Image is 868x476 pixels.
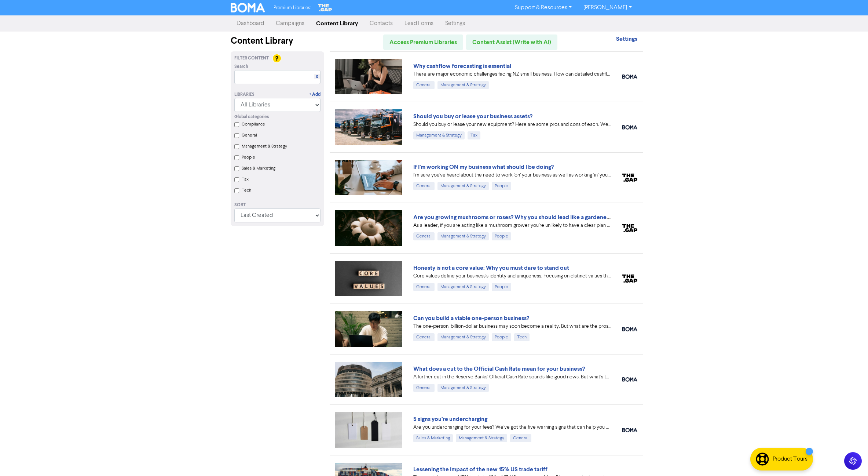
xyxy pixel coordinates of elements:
a: Content Assist (Write with AI) [466,34,557,50]
div: General [413,182,435,190]
div: Core values define your business's identity and uniqueness. Focusing on distinct values that refl... [413,272,611,280]
div: Management & Strategy [437,333,489,341]
div: Management & Strategy [437,283,489,291]
a: Why cashflow forecasting is essential [413,62,511,70]
a: Can you build a viable one-person business? [413,315,529,322]
a: [PERSON_NAME] [578,2,637,14]
div: Tax [468,131,480,139]
div: General [413,384,435,392]
div: Should you buy or lease your new equipment? Here are some pros and cons of each. We also can revi... [413,121,611,128]
img: thegap [622,174,637,182]
label: Compliance [242,121,265,128]
img: boma_accounting [622,125,637,130]
a: Settings [439,16,471,31]
div: People [492,232,511,240]
a: Campaigns [270,16,310,31]
div: People [492,283,511,291]
div: General [413,81,435,89]
label: Management & Strategy [242,143,287,150]
div: The one-person, billion-dollar business may soon become a reality. But what are the pros and cons... [413,323,611,330]
div: Management & Strategy [437,182,489,190]
a: 5 signs you’re undercharging [413,415,487,423]
a: + Add [309,91,321,98]
a: Content Library [310,16,364,31]
a: If I’m working ON my business what should I be doing? [413,163,554,171]
img: The Gap [317,3,333,12]
div: General [413,333,435,341]
label: Tech [242,187,251,194]
img: boma_accounting [622,428,637,432]
label: General [242,132,257,139]
div: Global categories [234,114,321,120]
div: Are you undercharging for your fees? We’ve got the five warning signs that can help you diagnose ... [413,424,611,431]
a: X [315,74,318,80]
div: Management & Strategy [456,434,507,442]
div: Tech [514,333,530,341]
div: Content Library [231,34,324,48]
img: thegap [622,275,637,283]
strong: Settings [616,35,637,43]
div: General [510,434,531,442]
a: Lessening the impact of the new 15% US trade tariff [413,466,547,473]
a: Lead Forms [399,16,439,31]
div: I’m sure you’ve heard about the need to work ‘on’ your business as well as working ‘in’ your busi... [413,171,611,179]
div: Sort [234,202,321,208]
img: boma [622,377,637,382]
img: thegap [622,224,637,232]
div: Management & Strategy [437,81,489,89]
div: As a leader, if you are acting like a mushroom grower you’re unlikely to have a clear plan yourse... [413,222,611,229]
a: Access Premium Libraries [383,34,463,50]
span: Search [234,63,248,70]
a: What does a cut to the Official Cash Rate mean for your business? [413,365,585,373]
div: Sales & Marketing [413,434,453,442]
a: Should you buy or lease your business assets? [413,113,532,120]
label: People [242,154,255,161]
div: People [492,333,511,341]
a: Are you growing mushrooms or roses? Why you should lead like a gardener, not a grower [413,214,645,221]
div: Management & Strategy [413,131,465,139]
div: Management & Strategy [437,384,489,392]
img: boma [622,327,637,331]
div: There are major economic challenges facing NZ small business. How can detailed cashflow forecasti... [413,70,611,78]
div: People [492,182,511,190]
div: Filter Content [234,55,321,62]
a: Honesty is not a core value: Why you must dare to stand out [413,264,569,272]
div: General [413,283,435,291]
div: Libraries [234,91,254,98]
label: Sales & Marketing [242,165,275,172]
a: Settings [616,36,637,42]
iframe: Chat Widget [831,441,868,476]
label: Tax [242,176,249,183]
div: General [413,232,435,240]
img: boma [622,75,637,79]
div: Management & Strategy [437,232,489,240]
img: BOMA Logo [231,3,265,12]
a: Contacts [364,16,399,31]
a: Support & Resources [509,2,578,14]
a: Dashboard [231,16,270,31]
div: A further cut in the Reserve Banks’ Official Cash Rate sounds like good news. But what’s the real... [413,373,611,381]
span: Premium Libraries: [274,6,311,10]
